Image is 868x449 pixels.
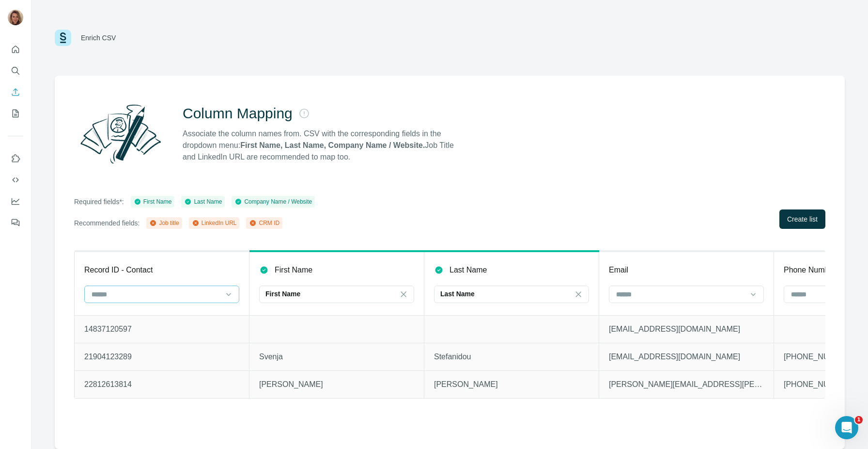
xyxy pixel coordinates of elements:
[249,219,279,227] div: CRM ID
[265,289,300,299] p: First Name
[8,10,23,25] img: Avatar
[134,197,172,206] div: First Name
[8,105,23,122] button: My lists
[835,416,858,439] iframe: Intercom live chat
[74,218,139,228] p: Recommended fields:
[74,197,124,207] p: Required fields*:
[434,379,589,390] p: [PERSON_NAME]
[8,83,23,101] button: Enrich CSV
[8,150,23,167] button: Use Surfe on LinkedIn
[784,264,836,276] p: Phone Number
[440,289,475,299] p: Last Name
[434,351,589,363] p: Stefanidou
[8,171,23,189] button: Use Surfe API
[259,379,414,390] p: [PERSON_NAME]
[609,351,764,363] p: [EMAIL_ADDRESS][DOMAIN_NAME]
[84,323,239,335] p: 14837120597
[275,264,312,276] p: First Name
[84,351,239,363] p: 21904123289
[234,197,312,206] div: Company Name / Website
[609,264,628,276] p: Email
[74,99,167,169] img: Surfe Illustration - Column Mapping
[240,141,425,149] strong: First Name, Last Name, Company Name / Website.
[192,219,237,227] div: LinkedIn URL
[84,379,239,390] p: 22812613814
[84,264,153,276] p: Record ID - Contact
[787,214,818,224] span: Create list
[183,105,293,122] h2: Column Mapping
[8,214,23,231] button: Feedback
[149,219,179,227] div: Job title
[55,30,71,46] img: Surfe Logo
[855,416,863,424] span: 1
[81,33,116,43] div: Enrich CSV
[609,379,764,390] p: [PERSON_NAME][EMAIL_ADDRESS][PERSON_NAME][DOMAIN_NAME]
[8,62,23,80] button: Search
[609,323,764,335] p: [EMAIL_ADDRESS][DOMAIN_NAME]
[259,351,414,363] p: Svenja
[449,264,487,276] p: Last Name
[8,192,23,210] button: Dashboard
[8,41,23,58] button: Quick start
[779,209,825,229] button: Create list
[184,197,222,206] div: Last Name
[183,128,463,163] p: Associate the column names from. CSV with the corresponding fields in the dropdown menu: Job Titl...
